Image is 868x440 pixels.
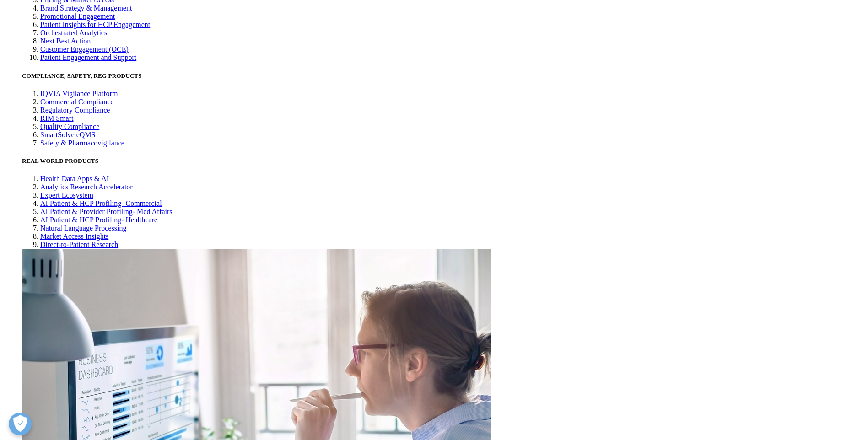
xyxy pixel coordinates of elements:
[40,183,133,191] a: Analytics Research Accelerator​
[40,208,173,215] a: AI Patient & Provider Profiling- Med Affairs​
[40,106,110,114] a: Regulatory Compliance
[40,139,124,147] a: Safety & Pharmacovigilance
[40,232,108,240] a: Market Access Insights
[40,29,107,37] a: Orchestrated Analytics
[40,216,157,224] a: AI Patient & HCP Profiling- Healthcare​
[40,224,126,232] a: Natural Language Processing
[22,72,864,80] h5: COMPLIANCE, SAFETY, REG PRODUCTS
[40,45,129,53] a: Customer Engagement (OCE)
[40,21,150,28] a: Patient Insights for HCP Engagement​
[40,131,95,139] a: SmartSolve eQMS
[40,191,93,199] a: Expert Ecosystem​
[40,90,118,97] a: IQVIA Vigilance Platform
[40,98,113,106] a: Commercial Compliance
[22,157,864,165] h5: REAL WORLD PRODUCTS
[40,37,91,45] a: Next Best Action
[40,4,132,12] a: Brand Strategy & Management
[40,12,115,20] a: Promotional Engagement
[40,123,99,130] a: Quality Compliance
[40,241,118,248] a: Direct-to-Patient Research
[40,54,136,61] a: Patient Engagement and Support
[40,114,73,122] a: RIM Smart
[40,175,109,182] a: Health Data Apps & AI
[40,199,162,207] a: AI Patient & HCP Profiling- Commercial
[9,413,32,435] button: Open Preferences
